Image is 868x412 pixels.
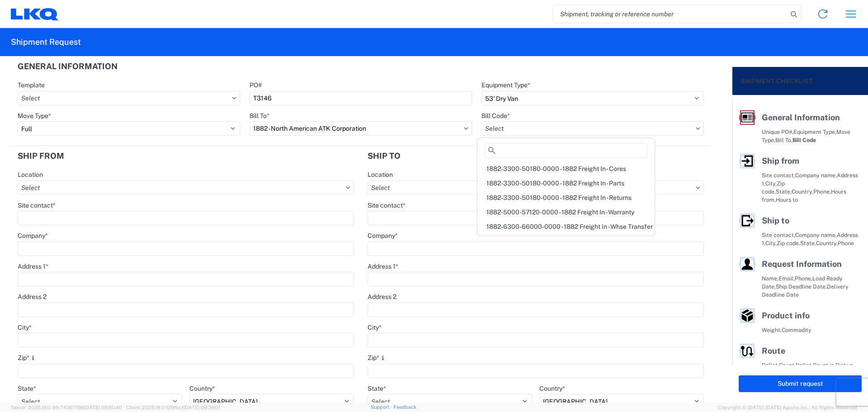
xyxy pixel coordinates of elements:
span: Phone, [795,275,812,282]
input: Shipment, tracking or reference number [553,5,788,23]
span: Company name, [795,232,837,238]
h2: Shipment Checklist [741,76,813,86]
label: PO# [250,81,262,89]
span: Ship to [762,216,789,225]
span: Ship from [762,156,799,166]
div: 1882-3300-50180-0000 - 1882 Freight In - Cores [479,161,653,176]
span: Ship Deadline Date, [776,283,827,290]
span: Pallet Count in Pickup Stops equals Pallet Count in delivery stops, [762,362,857,385]
h2: Shipment Request [11,37,81,47]
div: 1882-6300-66000-0000 - 1882 Freight In - Whse Transfer [479,219,653,234]
span: Bill To, [775,137,793,143]
span: City, [765,180,777,187]
label: Move Type [18,112,51,120]
div: 1882-3300-50180-0000 - 1882 Freight In - Parts [479,176,653,190]
label: City [18,323,32,331]
label: Equipment Type [481,81,530,89]
span: City, [765,240,777,246]
a: Feedback [393,404,416,410]
span: Email, [778,275,795,282]
span: Bill Code [793,137,816,143]
label: City [368,323,382,331]
input: Select [368,180,704,195]
label: Zip [18,354,37,362]
label: Address 1 [368,262,398,270]
span: Company name, [795,172,837,179]
span: Unique PO#, [762,128,793,135]
label: Company [18,232,48,240]
label: Country [539,384,565,393]
span: Equipment Type, [793,128,836,135]
span: Zip code, [777,240,800,246]
span: Commodity [782,327,811,333]
button: Submit request [739,375,862,392]
span: Hours to [776,196,798,203]
span: Request Information [762,259,842,269]
label: Bill Code [481,112,510,120]
span: State, [776,188,792,195]
h2: Ship to [368,152,401,161]
label: Template [18,81,45,89]
label: Address 2 [368,293,396,301]
label: State [18,384,36,393]
span: Phone [838,240,854,246]
input: Select [18,180,354,195]
span: General Information [762,113,840,122]
label: Address 2 [18,293,47,301]
label: Address 1 [18,262,48,270]
label: Location [368,170,393,179]
span: Weight, [762,327,782,333]
label: Site contact [18,201,56,209]
span: Site contact, [762,172,795,179]
span: Server: 2025.19.0-91c74307f99 [11,405,122,410]
span: [DATE] 09:50:40 [84,405,122,410]
span: Country, [792,188,813,195]
input: Select [250,121,472,136]
input: Select [481,121,704,136]
label: Zip [368,354,387,362]
label: Bill To [250,112,269,120]
span: Name, [762,275,778,282]
span: Product info [762,311,810,320]
span: [DATE] 09:39:01 [184,405,220,410]
label: Location [18,170,43,179]
span: State, [800,240,816,246]
label: State [368,384,386,393]
label: Country [189,384,215,393]
div: 1882-5000-57120-0000 - 1882 Freight In - Warranty [479,205,653,219]
input: Select [18,91,240,105]
div: 1882-3300-50180-0000 - 1882 Freight In - Returns [479,190,653,205]
span: Country, [816,240,838,246]
label: Company [368,232,398,240]
label: Site contact [368,201,406,209]
a: Support [371,404,393,410]
span: Client: 2025.19.0-129fbcf [126,405,220,410]
span: Phone, [813,188,831,195]
span: Copyright © [DATE]-[DATE] Agistix Inc., All Rights Reserved [718,403,857,412]
h2: General Information [18,62,118,71]
span: Route [762,346,785,355]
span: Pallet Count, [762,362,796,369]
span: Site contact, [762,232,795,238]
h2: Ship from [18,152,64,161]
